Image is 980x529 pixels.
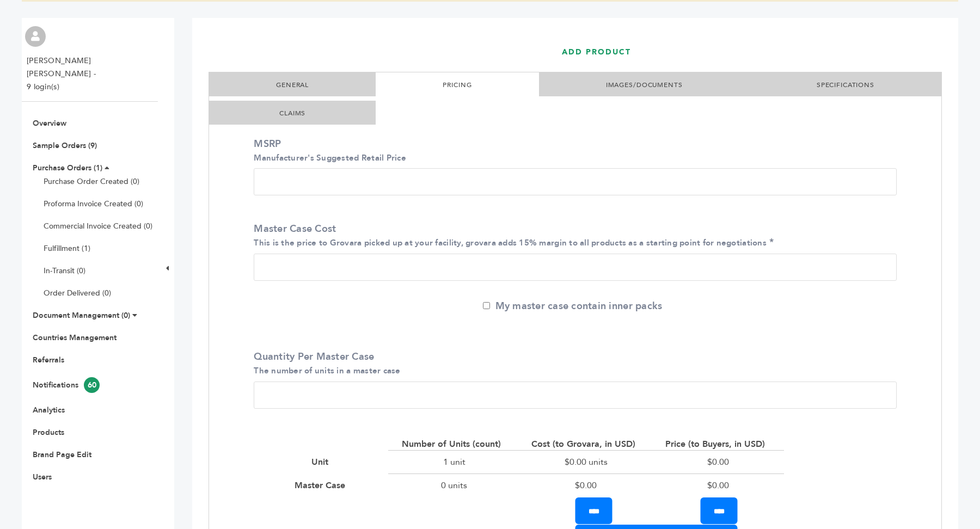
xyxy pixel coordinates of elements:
[33,355,64,365] a: Referrals
[33,472,52,482] a: Users
[311,456,334,468] div: Unit
[33,405,65,415] a: Analytics
[254,365,400,376] small: The number of units in a master case
[33,163,102,173] a: Purchase Orders (1)
[33,450,91,460] a: Brand Page Edit
[84,377,100,393] span: 60
[531,438,641,450] div: Cost (to Grovara, in USD)
[33,427,64,438] a: Products
[254,350,891,377] label: Quantity Per Master Case
[44,176,139,187] a: Purchase Order Created (0)
[254,152,406,163] small: Manufacturer's Suggested Retail Price
[276,81,309,89] a: GENERAL
[27,54,155,94] li: [PERSON_NAME] [PERSON_NAME] - 9 login(s)
[652,473,784,497] div: $0.00
[483,299,663,313] label: My master case contain inner packs
[33,380,100,390] a: Notifications60
[44,288,111,298] a: Order Delivered (0)
[254,237,767,248] small: This is the price to Grovara picked up at your facility, grovara adds 15% margin to all products ...
[254,137,891,164] label: MSRP
[388,450,520,473] div: 1 unit
[279,109,305,118] a: CLAIMS
[254,222,891,249] label: Master Case Cost
[295,479,351,491] div: Master Case
[652,450,784,473] div: $0.00
[25,26,46,47] img: profile.png
[402,438,506,450] div: Number of Units (count)
[44,266,85,276] a: In-Transit (0)
[483,302,490,309] input: My master case contain inner packs
[33,310,130,321] a: Document Management (0)
[44,221,152,231] a: Commercial Invoice Created (0)
[443,81,471,89] a: PRICING
[665,438,770,450] div: Price (to Buyers, in USD)
[606,81,683,89] a: IMAGES/DOCUMENTS
[33,140,97,151] a: Sample Orders (9)
[33,333,117,343] a: Countries Management
[44,243,90,254] a: Fulfillment (1)
[817,81,874,89] a: SPECIFICATIONS
[388,473,520,497] div: 0 units
[520,450,652,473] div: $0.00 units
[520,473,652,497] div: $0.00
[33,118,66,128] a: Overview
[562,32,929,72] h1: ADD PRODUCT
[44,199,143,209] a: Proforma Invoice Created (0)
